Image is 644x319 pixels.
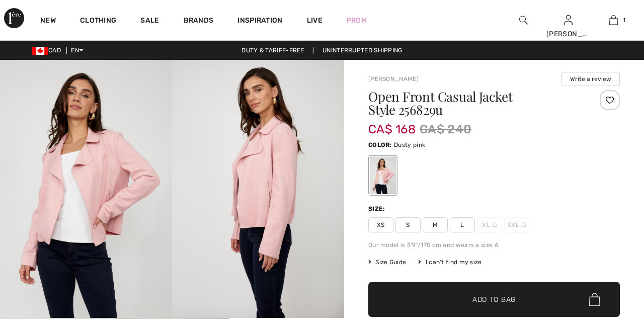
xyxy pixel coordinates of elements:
[546,29,591,39] div: [PERSON_NAME]
[368,282,620,317] button: Add to Bag
[368,217,393,232] span: XS
[368,112,416,136] span: CA$ 168
[368,241,620,250] div: Our model is 5'9"/175 cm and wears a size 6.
[504,217,529,232] span: XXL
[564,15,573,25] a: Sign In
[237,16,282,27] span: Inspiration
[71,47,84,54] span: EN
[450,217,475,232] span: L
[472,294,516,305] span: Add to Bag
[140,16,159,27] a: Sale
[32,47,48,55] img: Canadian Dollar
[521,222,526,227] img: ring-m.svg
[172,60,344,318] img: Open Front Casual Jacket Style 256829U. 2
[492,222,497,227] img: ring-m.svg
[368,258,406,267] span: Size Guide
[4,8,24,28] img: 1ère Avenue
[347,15,367,26] a: Prom
[561,72,620,86] button: Write a review
[40,16,56,27] a: New
[368,90,578,116] h1: Open Front Casual Jacket Style 256829u
[623,16,625,25] span: 1
[609,14,618,26] img: My Bag
[564,14,573,26] img: My Info
[370,156,396,194] div: Dusty pink
[368,204,387,213] div: Size:
[591,14,635,26] a: 1
[589,293,600,306] img: Bag.svg
[477,217,502,232] span: XL
[368,75,419,83] a: [PERSON_NAME]
[394,141,425,148] span: Dusty pink
[32,47,65,54] span: CAD
[519,14,528,26] img: search the website
[80,16,116,27] a: Clothing
[184,16,214,27] a: Brands
[418,258,481,267] div: I can't find my size
[307,15,323,26] a: Live
[395,217,421,232] span: S
[368,141,392,148] span: Color:
[423,217,448,232] span: M
[420,120,471,138] span: CA$ 240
